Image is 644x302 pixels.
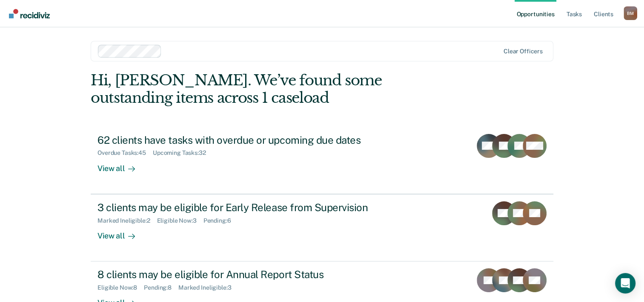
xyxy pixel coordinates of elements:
button: Profile dropdown button [624,6,637,20]
div: Eligible Now : 3 [157,217,203,224]
div: Marked Ineligible : 3 [178,284,238,291]
div: Open Intercom Messenger [615,273,635,293]
div: Eligible Now : 8 [97,284,144,291]
div: 8 clients may be eligible for Annual Report Status [97,268,396,281]
div: Pending : 8 [144,284,178,291]
div: View all [97,224,145,241]
div: B M [624,6,637,20]
div: 3 clients may be eligible for Early Release from Supervision [97,201,396,214]
div: Pending : 6 [203,217,238,224]
a: 3 clients may be eligible for Early Release from SupervisionMarked Ineligible:2Eligible Now:3Pend... [91,194,553,261]
a: 62 clients have tasks with overdue or upcoming due datesOverdue Tasks:45Upcoming Tasks:32View all [91,127,553,194]
div: View all [97,157,145,173]
div: Hi, [PERSON_NAME]. We’ve found some outstanding items across 1 caseload [91,72,461,107]
div: Upcoming Tasks : 32 [153,149,213,157]
div: Overdue Tasks : 45 [97,149,153,157]
div: Clear officers [504,48,543,55]
div: Marked Ineligible : 2 [97,217,157,224]
img: Recidiviz [9,9,50,18]
div: 62 clients have tasks with overdue or upcoming due dates [97,134,396,146]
